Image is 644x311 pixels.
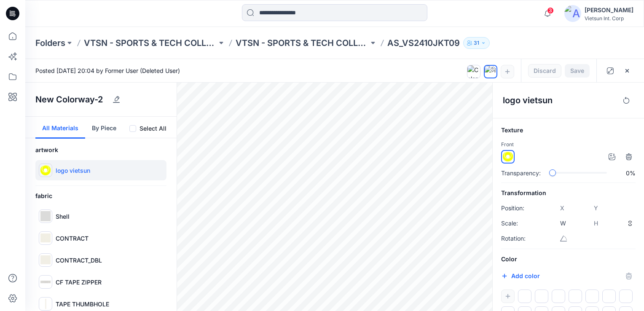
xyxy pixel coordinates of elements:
p: Rotation: [501,233,535,244]
h4: logo vietsun [503,95,615,105]
p: H [594,218,601,228]
h6: Texture [501,125,636,135]
p: W [560,218,567,228]
p: 0% [618,169,636,177]
p: CF TAPE ZIPPER [56,278,102,287]
img: 8HQWpVAAAABklEQVQDANrAPYmQqNfpAAAAAElFTkSuQmCC [40,165,51,175]
p: 31 [474,38,479,48]
h4: New Colorway-2 [35,94,103,105]
a: VTSN - SPORTS & TECH COLLECTION [84,37,217,49]
p: Front [501,140,514,149]
p: CONTRACT [56,234,89,243]
a: VTSN - SPORTS & TECH COLLECTION AW26 [236,37,369,49]
p: AS_VS2410JKT09 [387,37,460,49]
h6: artwork [35,145,166,155]
p: Scale: [501,218,535,228]
img: 16sjeQAAAAZJREFUAwCREEJbkU7rJAAAAABJRU5ErkJggg== [40,255,51,265]
a: Folders [35,37,65,49]
button: 31 [463,37,490,49]
img: avatar [564,5,581,22]
div: Vietsun Int. Corp [585,15,633,21]
p: Shell [56,212,70,221]
p: TAPE THUMBHOLE [56,300,109,308]
button: All Materials [35,117,85,139]
img: New Colorway-2 [485,66,496,78]
button: By Piece [85,117,123,139]
h6: fabric [35,191,166,201]
img: bYEENAAAAAZJREFUAwD+YoMjKUGvTgAAAABJRU5ErkJggg== [40,277,51,287]
img: 9cjlXEAAAAGSURBVAMAXyX5iD2XoXcAAAAASUVORK5CYII= [40,233,51,243]
img: zLMgFYAAAAGSURBVAMAsIE2i7iRn54AAAAASUVORK5CYII= [40,299,51,309]
img: 8B+A7uAAAABklEQVQDAJBgdCFEz+1GAAAAAElFTkSuQmCC [40,211,51,221]
img: 8HQWpVAAAABklEQVQDANrAPYmQqNfpAAAAAElFTkSuQmCC [503,152,513,162]
label: Select All [140,123,166,134]
p: Y [594,203,601,213]
p: X [560,203,567,213]
span: Posted [DATE] 20:04 by [35,66,180,75]
span: 3 [547,7,554,14]
p: logo vietsun [56,166,90,175]
p: Transparency: [501,169,541,177]
p: Position: [501,203,535,213]
a: Former User (Deleted User) [105,67,180,74]
div: [PERSON_NAME] [585,5,633,15]
div: slider-ex-1 [549,169,556,176]
p: CONTRACT_DBL [56,256,102,265]
button: Add color [501,271,540,281]
h6: Transformation [501,188,636,198]
h6: Color [501,254,636,264]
